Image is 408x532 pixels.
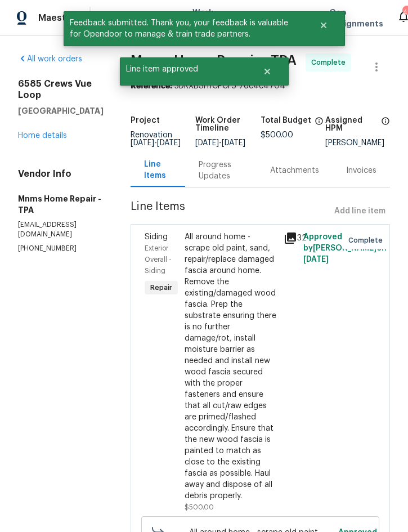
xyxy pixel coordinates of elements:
span: Siding [145,233,168,241]
span: Feedback submitted. Thank you, your feedback is valuable for Opendoor to manage & train trade par... [64,11,305,46]
span: The total cost of line items that have been proposed by Opendoor. This sum includes line items th... [315,117,324,131]
p: [EMAIL_ADDRESS][DOMAIN_NAME] [18,220,104,239]
span: Maestro [38,12,75,24]
div: Attachments [270,165,319,176]
span: $500.00 [261,131,293,139]
span: [DATE] [157,139,181,147]
span: Line item approved [120,57,249,81]
h5: Project [131,117,160,124]
span: [DATE] [195,139,219,147]
span: - [131,139,181,147]
span: [DATE] [303,256,329,263]
a: All work orders [18,55,82,63]
span: [DATE] [222,139,245,147]
button: Close [305,14,342,37]
h4: Vendor Info [18,168,104,180]
b: Reference: [131,82,172,90]
span: Renovation [131,131,181,147]
div: Invoices [346,165,376,176]
span: Complete [348,235,387,246]
div: 3DRXBSH1CPCF5-76c4c4704 [131,81,390,92]
span: The hpm assigned to this work order. [381,117,390,139]
a: Home details [18,132,67,140]
span: Work Orders [192,7,221,29]
span: $500.00 [185,504,214,511]
h2: 6585 Crews Vue Loop [18,78,104,101]
div: All around home - scrape old paint, sand, repair/replace damaged fascia around home. Remove the e... [185,231,277,502]
span: - [195,139,245,147]
span: Line Items [131,201,330,222]
span: Mnms Home Repair - TPA [131,53,297,67]
div: Line Items [144,159,172,181]
h5: Work Order Timeline [195,117,260,132]
div: Progress Updates [199,159,244,182]
h5: Mnms Home Repair - TPA [18,193,104,216]
span: Geo Assignments [329,7,383,29]
h5: Total Budget [261,117,311,124]
span: Approved by [PERSON_NAME] on [303,233,387,263]
div: 32 [284,231,297,245]
span: Exterior Overall - Siding [145,245,172,274]
p: [PHONE_NUMBER] [18,244,104,253]
h5: [GEOGRAPHIC_DATA] [18,105,104,117]
h5: Assigned HPM [325,117,378,132]
button: Close [249,60,286,83]
span: [DATE] [131,139,154,147]
span: Complete [311,57,350,68]
div: [PERSON_NAME] [325,139,390,147]
span: Repair [146,282,177,293]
